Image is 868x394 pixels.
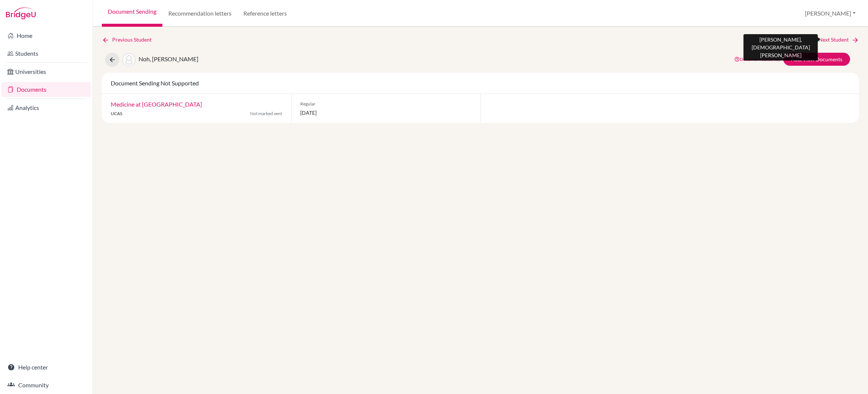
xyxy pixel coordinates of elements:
[1,46,91,61] a: Students
[111,79,199,87] span: Document Sending Not Supported
[744,34,818,61] div: [PERSON_NAME], [DEMOGRAPHIC_DATA][PERSON_NAME]
[801,6,859,20] button: [PERSON_NAME]
[250,110,282,117] span: Not marked sent
[819,36,859,44] a: Next Student
[734,56,780,62] a: Document status key
[6,7,36,19] img: Bridge-U
[1,82,91,97] a: Documents
[301,109,472,117] span: [DATE]
[102,36,158,44] a: Previous Student
[111,101,202,108] a: Medicine at [GEOGRAPHIC_DATA]
[301,101,472,107] span: Regular
[1,28,91,43] a: Home
[139,55,198,62] span: Noh, [PERSON_NAME]
[1,360,91,375] a: Help center
[1,64,91,79] a: Universities
[1,100,91,115] a: Analytics
[111,111,122,116] span: UCAS
[1,378,91,393] a: Community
